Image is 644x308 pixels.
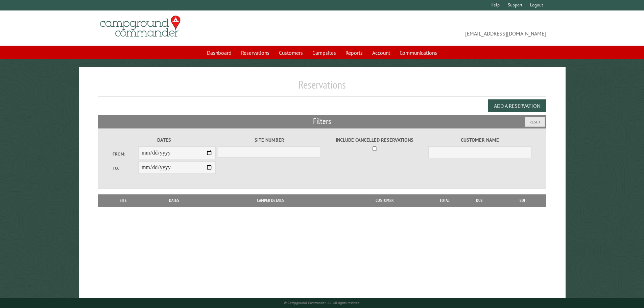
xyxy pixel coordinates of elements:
[458,194,501,207] th: Due
[101,194,145,207] th: Site
[113,165,138,171] label: To:
[525,117,545,127] button: Reset
[203,194,338,207] th: Camper Details
[368,46,394,59] a: Account
[275,46,307,59] a: Customers
[218,136,321,144] label: Site Number
[428,136,531,144] label: Customer Name
[98,115,546,128] h2: Filters
[98,13,183,40] img: Campground Commander
[338,194,431,207] th: Customer
[431,194,458,207] th: Total
[98,78,546,97] h1: Reservations
[341,46,367,59] a: Reports
[113,151,138,157] label: From:
[322,19,546,38] span: [EMAIL_ADDRESS][DOMAIN_NAME]
[396,46,441,59] a: Communications
[284,301,360,305] small: © Campground Commander LLC. All rights reserved.
[237,46,273,59] a: Reservations
[145,194,203,207] th: Dates
[488,99,546,112] button: Add a Reservation
[308,46,340,59] a: Campsites
[501,194,546,207] th: Edit
[323,136,426,144] label: Include Cancelled Reservations
[113,136,216,144] label: Dates
[203,46,236,59] a: Dashboard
